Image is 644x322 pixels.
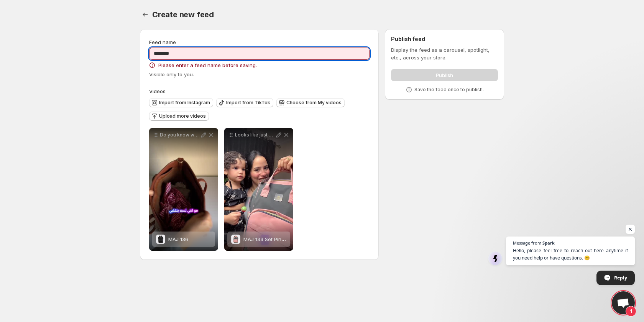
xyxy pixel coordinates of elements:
[286,100,342,106] span: Choose from My videos
[243,236,297,242] span: MAJ 133 Set Pink-Grey
[149,88,166,94] span: Videos
[614,271,627,284] span: Reply
[158,61,257,69] span: Please enter a feed name before saving.
[149,39,176,45] span: Feed name
[159,100,210,106] span: Import from Instagram
[414,87,484,93] p: Save the feed once to publish.
[216,98,273,107] button: Import from TikTok
[149,112,209,121] button: Upload more videos
[168,236,188,242] span: MAJ 136
[276,98,345,107] button: Choose from My videos
[513,247,628,261] span: Hello, please feel free to reach out here anytime if you need help or have questions. 😊
[513,241,541,245] span: Message from
[226,100,270,106] span: Import from TikTok
[231,235,240,244] img: MAJ 133 Set Pink-Grey
[391,46,498,61] p: Display the feed as a carousel, spotlight, etc., across your store.
[140,9,151,20] button: Settings
[626,306,636,317] span: 1
[160,132,200,138] p: Do you know what makes this bag different from any other Its not just about the stylish look its ...
[149,128,218,251] div: Do you know what makes this bag different from any other Its not just about the stylish look its ...
[149,98,213,107] button: Import from Instagram
[612,291,635,314] div: Open chat
[149,71,194,77] span: Visible only to you.
[542,241,555,245] span: Spark
[224,128,293,251] div: Looks like just one bag Wait till you see the full set Majestic gives you not one but three smart...
[235,132,275,138] p: Looks like just one bag Wait till you see the full set Majestic gives you not one but three smart...
[152,10,214,19] span: Create new feed
[391,35,498,43] h2: Publish feed
[159,113,206,119] span: Upload more videos
[156,235,165,244] img: MAJ 136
